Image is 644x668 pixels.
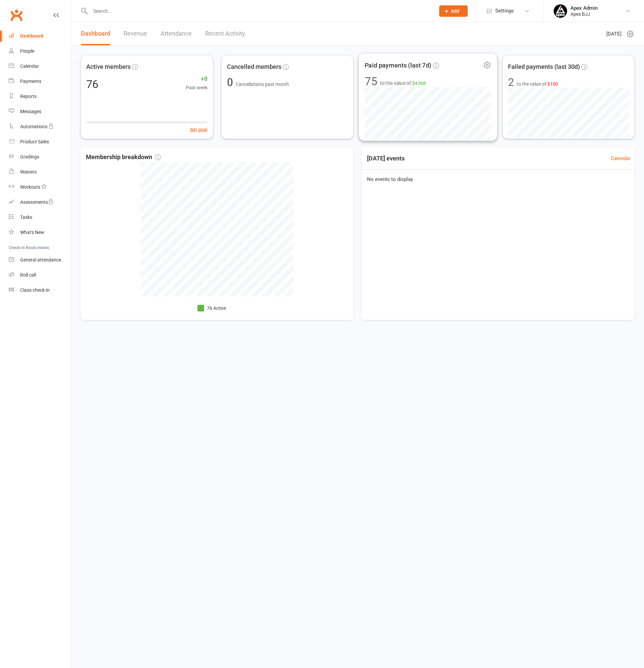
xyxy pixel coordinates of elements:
div: Tasks [20,214,32,220]
div: Product Sales [20,139,49,144]
div: General attendance [20,257,61,263]
div: 75 [365,76,377,87]
span: [DATE] [606,30,622,38]
div: Class check-in [20,287,50,293]
div: Waivers [20,169,37,175]
a: General attendance kiosk mode [9,252,71,268]
div: Apex BJJ [570,11,598,17]
a: Dashboard [9,29,71,44]
a: Calendar [611,154,631,162]
button: Set goal [190,126,208,133]
div: Dashboard [20,33,43,39]
a: What's New [9,225,71,240]
a: Payments [9,74,71,89]
div: Payments [20,79,41,84]
div: Roll call [20,272,36,278]
button: Add [439,5,468,17]
span: Cancelled members [227,62,281,72]
li: 76 Active [197,304,226,312]
span: 0 [227,76,236,89]
a: Assessments [9,195,71,210]
span: Paid payments (last 7d) [365,60,431,70]
input: Search... [88,6,430,16]
a: Recent Activity [205,22,245,45]
span: to the value of [380,79,426,87]
span: Active members [86,62,131,72]
a: Dashboard [81,22,110,45]
a: Revenue [124,22,147,45]
div: Reports [20,94,37,99]
a: Gradings [9,149,71,164]
span: Failed payments (last 30d) [508,62,580,72]
span: $4368 [412,80,426,86]
span: Past week [186,84,208,91]
div: No events to display [359,170,637,189]
span: Settings [495,3,514,18]
div: Apex Admin [570,5,598,11]
div: Gradings [20,154,39,159]
div: Messages [20,109,41,114]
div: 76 [86,79,98,90]
span: $100 [547,81,558,87]
div: 2 [508,77,514,88]
a: Tasks [9,210,71,225]
a: Clubworx [8,7,25,23]
div: What's New [20,230,44,235]
div: People [20,48,34,54]
a: Roll call [9,268,71,283]
span: Add [451,8,459,14]
a: Messages [9,104,71,119]
span: Cancellations past month [236,82,289,87]
a: Reports [9,89,71,104]
span: +8 [186,74,208,84]
div: Calendar [20,63,39,69]
span: to the value of [517,80,558,88]
a: Workouts [9,180,71,195]
a: Class kiosk mode [9,283,71,298]
h3: [DATE] events [362,152,410,164]
a: People [9,44,71,59]
a: Attendance [160,22,192,45]
div: Assessments [20,199,53,205]
img: thumb_image1745496852.png [554,4,567,18]
div: Automations [20,124,47,129]
span: Membership breakdown [86,152,161,162]
a: Waivers [9,164,71,180]
div: Workouts [20,184,40,190]
a: Product Sales [9,134,71,149]
a: Automations [9,119,71,134]
a: Calendar [9,59,71,74]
